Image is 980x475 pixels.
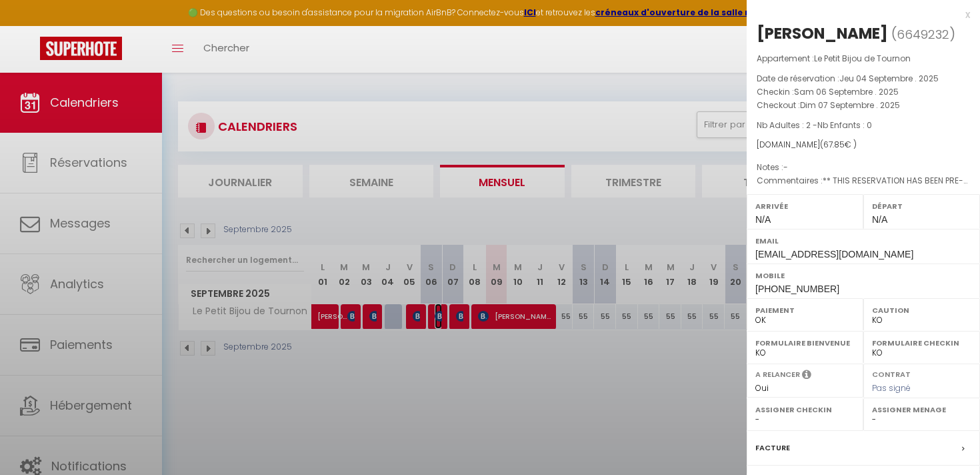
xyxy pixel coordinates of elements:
[757,72,970,85] p: Date de réservation :
[755,214,771,225] span: N/A
[755,234,971,248] label: Email
[757,85,970,99] p: Checkin :
[872,369,911,378] label: Contrat
[872,403,971,416] label: Assigner Menage
[823,139,845,150] span: 67.85
[755,199,855,213] label: Arrivée
[757,99,970,112] p: Checkout :
[872,336,971,350] label: Formulaire Checkin
[755,269,971,282] label: Mobile
[872,304,971,317] label: Caution
[783,161,788,173] span: -
[839,73,939,84] span: Jeu 04 Septembre . 2025
[755,403,855,416] label: Assigner Checkin
[872,199,971,213] label: Départ
[755,441,790,455] label: Facture
[814,53,911,64] span: Le Petit Bijou de Tournon
[757,52,970,65] p: Appartement :
[897,26,949,43] span: 6649232
[802,369,811,384] i: Sélectionner OUI si vous souhaiter envoyer les séquences de messages post-checkout
[755,336,855,350] label: Formulaire Bienvenue
[872,214,887,225] span: N/A
[757,119,872,131] span: Nb Adultes : 2 -
[800,99,900,111] span: Dim 07 Septembre . 2025
[757,161,970,174] p: Notes :
[820,139,857,150] span: ( € )
[891,25,955,43] span: ( )
[755,304,855,317] label: Paiement
[817,119,872,131] span: Nb Enfants : 0
[794,86,899,97] span: Sam 06 Septembre . 2025
[872,382,911,394] span: Pas signé
[757,174,970,187] p: Commentaires :
[757,23,888,44] div: [PERSON_NAME]
[755,369,800,380] label: A relancer
[757,139,970,151] div: [DOMAIN_NAME]
[755,249,913,260] span: [EMAIL_ADDRESS][DOMAIN_NAME]
[747,7,970,23] div: x
[755,284,839,294] span: [PHONE_NUMBER]
[11,5,51,45] button: Ouvrir le widget de chat LiveChat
